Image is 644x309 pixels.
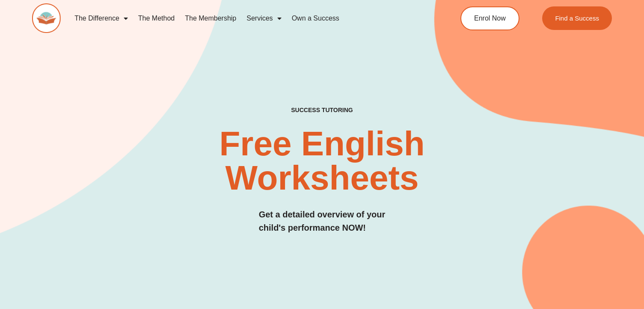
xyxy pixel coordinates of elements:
[259,208,386,235] h3: Get a detailed overview of your child's performance NOW!
[236,107,408,114] h4: SUCCESS TUTORING​
[474,15,506,22] span: Enrol Now
[133,9,180,28] a: The Method
[69,9,427,28] nav: Menu
[460,6,519,30] a: Enrol Now
[555,15,599,21] span: Find a Success
[241,9,286,28] a: Services
[69,9,133,28] a: The Difference
[287,9,344,28] a: Own a Success
[131,127,513,195] h2: Free English Worksheets​
[180,9,241,28] a: The Membership
[542,6,612,30] a: Find a Success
